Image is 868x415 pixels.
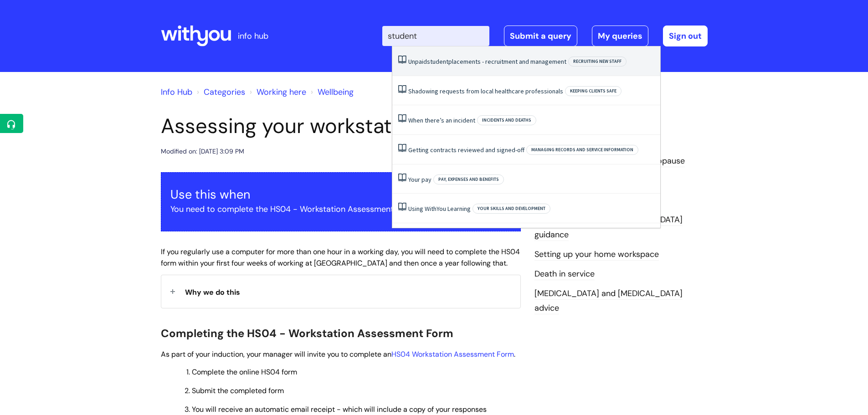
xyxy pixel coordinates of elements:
span: Pay, expenses and benefits [433,174,504,184]
input: Search [382,26,489,46]
span: Incidents and deaths [477,115,536,125]
span: Managing records and service information [526,145,638,155]
h1: Assessing your workstation [161,114,521,138]
span: Your skills and development [473,204,550,214]
span: student [427,57,448,66]
span: You will receive an automatic email receipt - which will include a copy of your responses [192,405,487,414]
span: Keeping clients safe [565,86,621,96]
span: Recruiting new staff [568,56,627,67]
span: Complete the online HS04 form [192,367,297,377]
a: Categories [204,87,245,97]
a: HS04 Workstation Assessment Form [391,349,514,359]
a: Sign out [663,26,708,46]
a: Death in service [534,268,595,280]
a: Getting contracts reviewed and signed-off [408,146,524,154]
a: Info Hub [161,87,192,97]
span: Why we do this [185,287,240,297]
a: Unpaidstudentplacements - recruitment and management [408,57,566,66]
li: Solution home [195,85,245,99]
span: If you regularly use a computer for more than one hour in a working day, you will need to complet... [161,247,520,268]
a: My queries [592,26,648,46]
a: [MEDICAL_DATA] and [MEDICAL_DATA] advice [534,288,683,314]
h3: Use this when [170,187,511,202]
span: Completing the HS04 - Workstation Assessment Form [161,326,453,340]
a: Shadowing requests from local healthcare professionals [408,87,563,95]
li: Working here [247,85,306,99]
span: As part of your induction, your manager will invite you to complete an . [161,349,515,359]
a: When there’s an incident [408,116,475,124]
a: Wellbeing [318,87,354,97]
a: [MEDICAL_DATA] and [MEDICAL_DATA] guidance [534,214,683,241]
li: Wellbeing [308,85,354,99]
p: You need to complete the HS04 - Workstation Assessment Form. [170,202,511,216]
a: Setting up your home workspace [534,249,659,261]
p: info hub [238,29,268,43]
a: Working here [257,87,306,97]
div: | - [382,26,708,46]
a: Your pay [408,175,431,184]
span: Submit the completed form [192,386,284,395]
a: Submit a query [504,26,577,46]
a: Using WithYou Learning [408,205,471,213]
div: Modified on: [DATE] 3:09 PM [161,146,244,157]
